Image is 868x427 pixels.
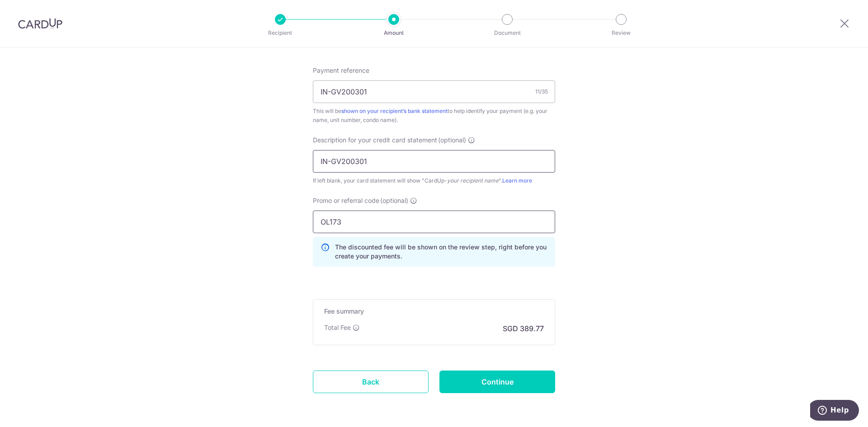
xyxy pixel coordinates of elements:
[335,243,547,261] p: The discounted fee will be shown on the review step, right before you create your payments.
[313,136,437,145] span: Description for your credit card statement
[503,323,544,334] p: SGD 389.77
[810,400,859,422] iframe: Opens a widget where you can find more information
[439,371,555,393] input: Continue
[438,136,466,145] span: (optional)
[313,196,379,205] span: Promo or referral code
[313,150,555,173] input: Example: Rent
[313,66,369,75] span: Payment reference
[18,18,62,29] img: CardUp
[324,323,351,332] p: Total Fee
[380,196,408,205] span: (optional)
[313,371,429,393] a: Back
[474,28,541,38] p: Document
[535,87,548,96] div: 11/35
[447,177,499,184] i: your recipient name
[313,107,555,125] div: This will be to help identify your payment (e.g. your name, unit number, condo name).
[341,108,448,114] a: shown on your recipient’s bank statement
[588,28,655,38] p: Review
[502,177,532,184] a: Learn more
[313,176,555,185] div: If left blank, your card statement will show "CardUp- ".
[324,307,544,316] h5: Fee summary
[247,28,314,38] p: Recipient
[360,28,427,38] p: Amount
